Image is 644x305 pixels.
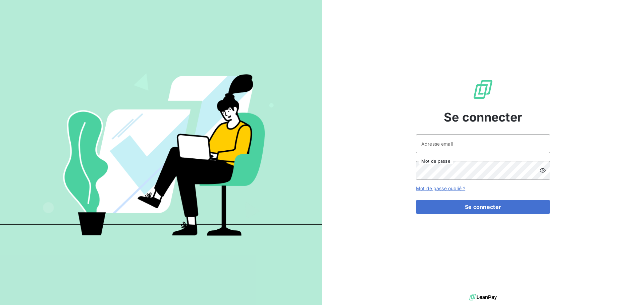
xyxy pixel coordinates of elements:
span: Se connecter [444,108,522,126]
button: Se connecter [416,200,550,214]
a: Mot de passe oublié ? [416,185,465,191]
img: Logo LeanPay [472,79,494,100]
img: logo [469,292,497,302]
input: placeholder [416,134,550,153]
